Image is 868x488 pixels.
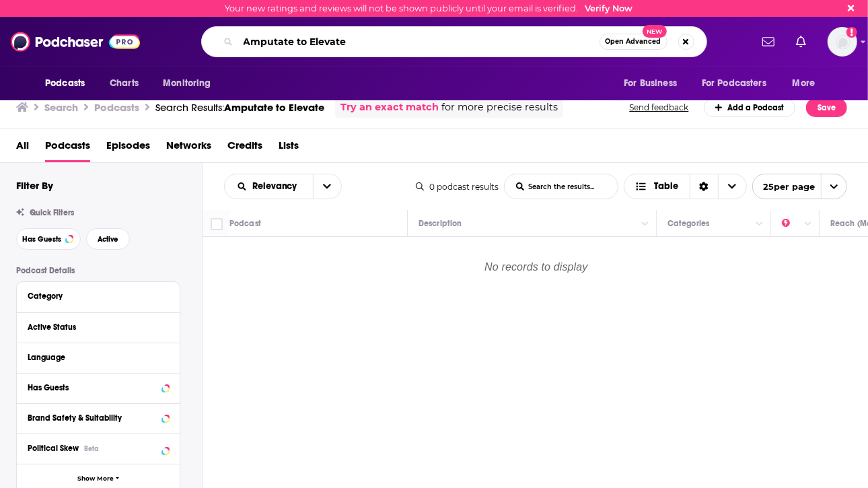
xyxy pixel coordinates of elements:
button: open menu [36,71,102,96]
button: Category [28,287,169,304]
button: open menu [693,71,786,96]
span: Has Guests [22,236,61,243]
div: Has Guests [28,383,157,392]
input: Search podcasts, credits, & more... [238,31,600,53]
span: Logged in as MarissaMartinez [828,27,857,57]
button: Has Guests [28,379,169,396]
a: Add a Podcast [704,98,796,117]
h2: Filter By [16,179,53,192]
button: Political SkewBeta [28,440,169,456]
a: Try an exact match [340,100,439,115]
div: Categories [667,215,709,232]
span: Active [98,236,118,243]
div: Brand Safety & Suitability [28,413,157,423]
a: All [16,135,29,162]
button: Column Actions [752,216,768,232]
button: Active [86,228,130,250]
span: Show More [77,475,114,483]
img: Podchaser - Follow, Share and Rate Podcasts [11,29,140,55]
button: open menu [752,174,847,199]
h3: Podcasts [94,101,139,114]
div: Search podcasts, credits, & more... [201,26,707,57]
button: Has Guests [16,228,81,250]
span: Podcasts [45,74,85,93]
a: Verify Now [585,3,633,13]
div: Beta [84,444,99,453]
div: 0 podcast results [416,182,499,192]
span: Open Advanced [606,38,661,45]
button: open menu [153,71,228,96]
button: Show profile menu [828,27,857,57]
span: Charts [110,74,139,93]
h3: Search [44,101,78,114]
button: Column Actions [800,216,816,232]
div: Power Score [782,215,801,232]
button: Save [806,98,847,117]
svg: Email not verified [846,27,857,38]
span: For Podcasters [702,74,766,93]
button: Brand Safety & Suitability [28,409,169,426]
a: Charts [101,71,147,96]
button: open menu [614,71,694,96]
button: Send feedback [626,102,693,113]
a: Lists [279,135,299,162]
span: Political Skew [28,444,79,453]
a: Search Results:Amputate to Elevate [155,101,324,114]
button: Active Status [28,318,169,335]
h2: Choose List sort [224,174,342,199]
button: open menu [783,71,832,96]
div: Language [28,353,160,362]
p: Podcast Details [16,266,180,275]
span: Quick Filters [30,208,74,217]
span: New [643,25,667,38]
div: Search Results: [155,101,324,114]
button: Choose View [624,174,747,199]
div: Podcast [229,215,261,232]
span: Relevancy [252,182,302,191]
a: Show notifications dropdown [791,30,811,53]
div: Description [419,215,462,232]
span: For Business [624,74,677,93]
span: Amputate to Elevate [224,101,324,114]
div: Active Status [28,322,160,332]
a: Networks [166,135,211,162]
a: Podcasts [45,135,90,162]
div: Your new ratings and reviews will not be shown publicly until your email is verified. [225,3,633,13]
span: More [793,74,816,93]
a: Credits [227,135,262,162]
span: Monitoring [163,74,211,93]
button: open menu [313,174,341,199]
div: Sort Direction [690,174,718,199]
button: Open AdvancedNew [600,34,667,50]
a: Episodes [106,135,150,162]
button: open menu [225,182,313,191]
img: User Profile [828,27,857,57]
span: for more precise results [441,100,558,115]
button: Language [28,349,169,365]
div: Category [28,291,160,301]
span: 25 per page [753,176,816,197]
span: Table [655,182,679,191]
a: Show notifications dropdown [757,30,780,53]
button: Column Actions [637,216,653,232]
